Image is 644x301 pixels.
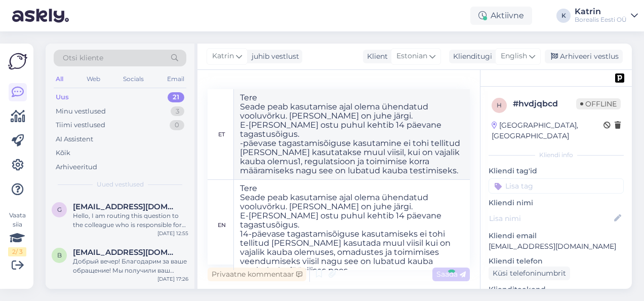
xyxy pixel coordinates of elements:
p: Kliendi telefon [489,256,624,267]
div: Web [85,72,102,86]
span: h [497,101,502,109]
div: Добрый вечер! Благодарим за ваше обращение! Мы получили ваш запрос и передадим его коллеге, котор... [73,257,188,275]
div: # hvdjqbcd [513,98,576,110]
img: pd [615,73,624,83]
span: gzevspero@gmail.com [73,202,178,211]
span: Estonian [396,51,427,62]
input: Lisa tag [489,178,624,194]
div: Kliendi info [489,150,624,160]
div: 0 [170,120,184,130]
div: Kõik [56,148,70,158]
div: 2 / 3 [8,247,26,256]
div: Arhiveeri vestlus [545,50,623,63]
p: Kliendi email [489,231,624,241]
span: Katrin [212,51,234,62]
img: Askly Logo [8,52,27,71]
div: Aktiivne [470,7,532,25]
div: Klienditugi [449,51,492,62]
p: Kliendi nimi [489,198,624,208]
span: Uued vestlused [97,180,144,189]
span: g [57,206,62,213]
span: Otsi kliente [63,53,103,63]
div: 21 [168,92,184,102]
div: juhib vestlust [248,51,299,62]
div: Email [165,72,186,86]
div: All [54,72,65,86]
span: Offline [576,98,621,109]
span: b [57,251,62,259]
p: Kliendi tag'id [489,166,624,176]
div: Hello, I am routing this question to the colleague who is responsible for this topic. The reply m... [73,211,188,230]
div: Arhiveeritud [56,162,97,172]
div: [DATE] 17:26 [157,275,188,283]
div: Borealis Eesti OÜ [575,16,627,24]
div: K [556,9,571,23]
p: Klienditeekond [489,284,624,295]
a: KatrinBorealis Eesti OÜ [575,8,638,24]
div: Katrin [575,8,627,16]
div: Klient [363,51,388,62]
div: Socials [121,72,146,86]
div: Tiimi vestlused [56,120,105,130]
span: English [501,51,527,62]
div: 3 [171,106,184,117]
input: Lisa nimi [489,213,612,224]
div: [DATE] 12:55 [157,230,188,237]
div: Küsi telefoninumbrit [489,267,570,280]
div: Uus [56,92,69,102]
div: Vaata siia [8,211,26,256]
div: [GEOGRAPHIC_DATA], [GEOGRAPHIC_DATA] [492,120,603,141]
div: AI Assistent [56,134,93,144]
p: [EMAIL_ADDRESS][DOMAIN_NAME] [489,241,624,252]
span: baibolov_agibay@mail.ru [73,248,178,257]
div: Minu vestlused [56,106,106,117]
